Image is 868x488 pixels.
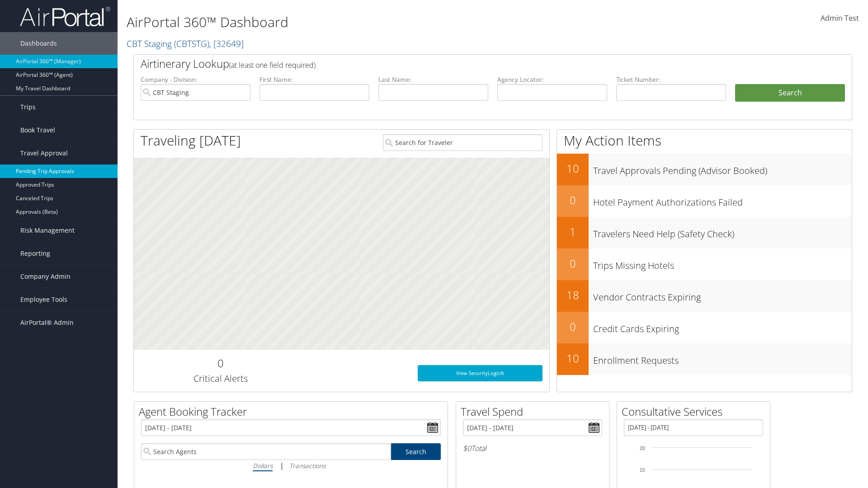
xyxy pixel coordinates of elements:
[557,224,589,239] h2: 1
[557,185,852,217] a: 0Hotel Payment Authorizations Failed
[141,356,300,371] h2: 0
[593,223,852,240] h3: Travelers Need Help (Safety Check)
[20,242,50,265] span: Reporting
[141,460,441,471] div: |
[141,131,241,150] h1: Traveling [DATE]
[593,286,852,304] h3: Vendor Contracts Expiring
[141,443,391,460] input: Search Agents
[20,311,74,334] span: AirPortal® Admin
[557,154,852,185] a: 10Travel Approvals Pending (Advisor Booked)
[821,13,859,23] span: Admin Test
[20,288,67,311] span: Employee Tools
[127,13,615,32] h1: AirPortal 360™ Dashboard
[20,119,55,141] span: Book Travel
[497,75,607,84] label: Agency Locator:
[557,319,589,334] h2: 0
[640,446,645,451] tspan: 20
[593,255,852,272] h3: Trips Missing Hotels
[20,32,57,55] span: Dashboards
[593,160,852,177] h3: Travel Approvals Pending (Advisor Booked)
[622,404,770,419] h2: Consultative Services
[139,404,448,419] h2: Agent Booking Tracker
[20,6,110,27] img: airportal-logo.png
[593,192,852,209] h3: Hotel Payment Authorizations Failed
[821,5,859,33] a: Admin Test
[259,75,369,84] label: First Name:
[418,365,542,381] a: View SecurityLogic®
[557,343,852,375] a: 10Enrollment Requests
[391,443,441,460] a: Search
[141,75,250,84] label: Company - Division:
[557,161,589,176] h2: 10
[593,350,852,367] h3: Enrollment Requests
[20,219,75,242] span: Risk Management
[616,75,726,84] label: Ticket Number:
[20,96,36,118] span: Trips
[463,443,471,453] span: $0
[557,131,852,150] h1: My Action Items
[461,404,609,419] h2: Travel Spend
[127,38,244,50] a: CBT Staging
[141,56,785,71] h2: Airtinerary Lookup
[229,60,316,70] span: (at least one field required)
[253,461,273,470] i: Dollars
[640,467,645,473] tspan: 15
[20,265,71,288] span: Company Admin
[557,351,589,366] h2: 10
[593,318,852,335] h3: Credit Cards Expiring
[557,287,589,303] h2: 18
[557,256,589,271] h2: 0
[289,461,325,470] i: Transactions
[20,142,68,164] span: Travel Approval
[378,75,488,84] label: Last Name:
[557,192,589,208] h2: 0
[174,38,209,50] span: ( CBTSTG )
[209,38,244,50] span: , [ 32649 ]
[557,217,852,249] a: 1Travelers Need Help (Safety Check)
[557,249,852,280] a: 0Trips Missing Hotels
[463,443,602,453] h6: Total
[557,280,852,312] a: 18Vendor Contracts Expiring
[735,84,845,102] button: Search
[141,372,300,385] h3: Critical Alerts
[557,312,852,343] a: 0Credit Cards Expiring
[383,134,542,151] input: Search for Traveler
